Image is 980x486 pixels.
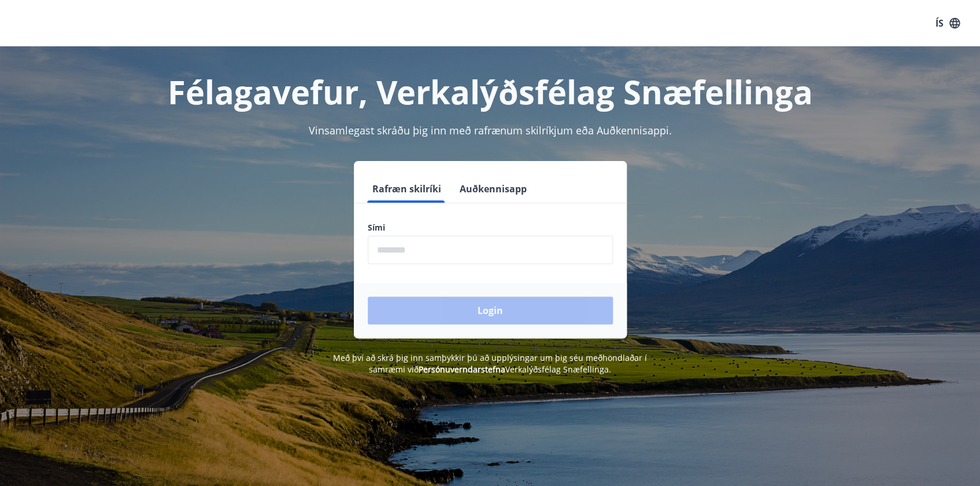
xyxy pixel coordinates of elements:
[419,364,505,375] a: Persónuverndarstefna
[929,13,966,34] button: ÍS
[333,352,647,375] span: Með því að skrá þig inn samþykkir þú að upplýsingar um þig séu meðhöndlaðar í samræmi við Verkalý...
[309,123,672,137] span: Vinsamlegast skráðu þig inn með rafrænum skilríkjum eða Auðkennisappi.
[455,175,531,203] button: Auðkennisapp
[88,70,893,114] h1: Félagavefur, Verkalýðsfélag Snæfellinga
[368,175,446,203] button: Rafræn skilríki
[368,222,613,233] label: Sími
